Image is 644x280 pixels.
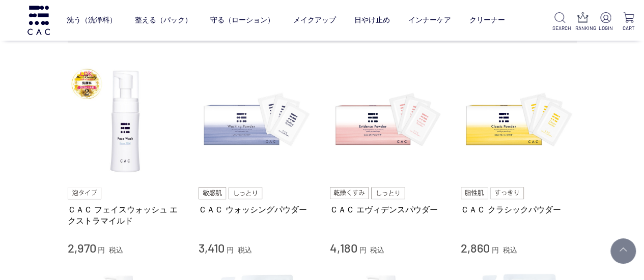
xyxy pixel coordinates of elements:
a: ＣＡＣ フェイスウォッシュ エクストラマイルド [68,204,184,226]
a: SEARCH [552,12,567,32]
span: 税込 [238,246,252,254]
a: インナーケア [408,8,451,33]
img: 脂性肌 [461,187,488,199]
span: 税込 [503,246,517,254]
div: ドメイン概要 [46,61,85,68]
img: 乾燥くすみ [330,187,369,199]
a: RANKING [575,12,590,32]
span: 円 [492,246,499,254]
img: ＣＡＣ エヴィデンスパウダー [330,64,446,179]
a: 洗う（洗浄料） [67,8,117,33]
div: キーワード流入 [118,61,164,68]
span: 2,860 [461,240,490,255]
p: RANKING [575,24,590,32]
a: CART [621,12,636,32]
img: すっきり [490,187,524,199]
img: ＣＡＣ ウォッシングパウダー [199,64,315,179]
div: v 4.0.25 [29,16,50,24]
img: 泡タイプ [68,187,101,199]
a: 守る（ローション） [210,8,274,33]
a: メイクアップ [293,8,335,33]
img: website_grey.svg [16,26,24,36]
a: ＣＡＣ エヴィデンスパウダー [330,204,446,215]
span: 税込 [370,246,384,254]
span: 2,970 [68,240,96,255]
span: 円 [98,246,105,254]
img: しっとり [229,187,262,199]
span: 円 [227,246,234,254]
img: ＣＡＣ フェイスウォッシュ エクストラマイルド [68,64,184,179]
span: 3,410 [199,240,225,255]
span: 円 [359,246,366,254]
img: logo [26,6,51,35]
a: ＣＡＣ クラシックパウダー [461,204,577,215]
span: 4,180 [330,240,357,255]
p: CART [621,24,636,32]
img: tab_domain_overview_orange.svg [35,60,43,68]
p: SEARCH [552,24,567,32]
img: tab_keywords_by_traffic_grey.svg [107,60,115,68]
img: 敏感肌 [199,187,226,199]
span: 税込 [109,246,123,254]
a: クリーナー [469,8,505,33]
img: ＣＡＣ クラシックパウダー [461,64,577,179]
img: logo_orange.svg [16,16,24,24]
a: LOGIN [598,12,613,32]
div: ドメイン: [DOMAIN_NAME][PERSON_NAME] [26,26,174,36]
a: ＣＡＣ ウォッシングパウダー [199,204,315,215]
a: 日やけ止め [354,8,389,33]
img: しっとり [371,187,405,199]
p: LOGIN [598,24,613,32]
a: 整える（パック） [135,8,192,33]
